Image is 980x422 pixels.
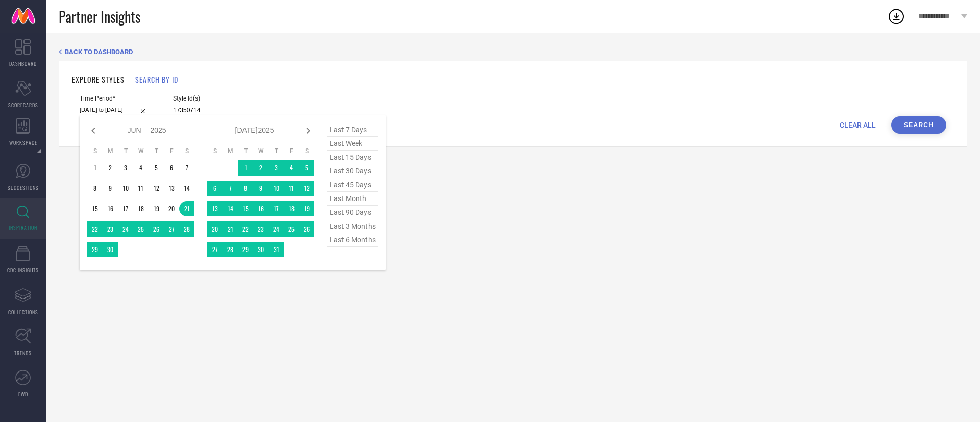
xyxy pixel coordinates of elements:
[164,181,179,196] td: Fri Jun 13 2025
[284,221,299,237] td: Fri Jul 25 2025
[327,123,378,137] span: last 7 days
[253,201,268,216] td: Wed Jul 16 2025
[253,147,268,155] th: Wednesday
[284,147,299,155] th: Friday
[268,242,284,257] td: Thu Jul 31 2025
[238,242,253,257] td: Tue Jul 29 2025
[80,105,150,115] input: Select time period
[59,6,140,27] span: Partner Insights
[133,181,149,196] td: Wed Jun 11 2025
[268,147,284,155] th: Thursday
[103,221,118,237] td: Mon Jun 23 2025
[133,147,149,155] th: Wednesday
[887,7,905,26] div: Open download list
[7,266,39,274] span: CDC INSIGHTS
[284,160,299,176] td: Fri Jul 04 2025
[173,95,321,102] span: Style Id(s)
[133,160,149,176] td: Wed Jun 04 2025
[207,221,223,237] td: Sun Jul 20 2025
[164,160,179,176] td: Fri Jun 06 2025
[18,390,28,398] span: FWD
[149,160,164,176] td: Thu Jun 05 2025
[14,349,32,357] span: TRENDS
[65,48,133,56] span: BACK TO DASHBOARD
[268,181,284,196] td: Thu Jul 10 2025
[87,221,103,237] td: Sun Jun 22 2025
[268,221,284,237] td: Thu Jul 24 2025
[179,147,194,155] th: Saturday
[327,206,378,219] span: last 90 days
[118,147,133,155] th: Tuesday
[891,116,946,134] button: Search
[103,242,118,257] td: Mon Jun 30 2025
[179,160,194,176] td: Sat Jun 07 2025
[173,105,321,116] input: Enter comma separated style ids e.g. 12345, 67890
[149,221,164,237] td: Thu Jun 26 2025
[284,181,299,196] td: Fri Jul 11 2025
[207,147,223,155] th: Sunday
[133,221,149,237] td: Wed Jun 25 2025
[9,224,37,231] span: INSPIRATION
[327,164,378,178] span: last 30 days
[164,201,179,216] td: Fri Jun 20 2025
[327,192,378,206] span: last month
[9,60,37,67] span: DASHBOARD
[207,181,223,196] td: Sun Jul 06 2025
[238,147,253,155] th: Tuesday
[223,242,238,257] td: Mon Jul 28 2025
[87,181,103,196] td: Sun Jun 08 2025
[238,201,253,216] td: Tue Jul 15 2025
[87,147,103,155] th: Sunday
[118,201,133,216] td: Tue Jun 17 2025
[268,160,284,176] td: Thu Jul 03 2025
[8,184,39,191] span: SUGGESTIONS
[223,181,238,196] td: Mon Jul 07 2025
[299,160,314,176] td: Sat Jul 05 2025
[223,201,238,216] td: Mon Jul 14 2025
[327,151,378,164] span: last 15 days
[299,201,314,216] td: Sat Jul 19 2025
[327,219,378,233] span: last 3 months
[8,308,38,316] span: COLLECTIONS
[253,221,268,237] td: Wed Jul 23 2025
[149,181,164,196] td: Thu Jun 12 2025
[223,147,238,155] th: Monday
[238,160,253,176] td: Tue Jul 01 2025
[299,147,314,155] th: Saturday
[223,221,238,237] td: Mon Jul 21 2025
[253,160,268,176] td: Wed Jul 02 2025
[179,201,194,216] td: Sat Jun 21 2025
[72,74,125,85] h1: EXPLORE STYLES
[8,101,38,109] span: SCORECARDS
[103,147,118,155] th: Monday
[87,201,103,216] td: Sun Jun 15 2025
[87,125,100,137] div: Previous month
[840,121,876,129] span: CLEAR ALL
[253,181,268,196] td: Wed Jul 09 2025
[9,139,37,146] span: WORKSPACE
[327,178,378,192] span: last 45 days
[103,181,118,196] td: Mon Jun 09 2025
[268,201,284,216] td: Thu Jul 17 2025
[179,221,194,237] td: Sat Jun 28 2025
[299,221,314,237] td: Sat Jul 26 2025
[164,221,179,237] td: Fri Jun 27 2025
[133,201,149,216] td: Wed Jun 18 2025
[302,125,314,137] div: Next month
[118,221,133,237] td: Tue Jun 24 2025
[118,160,133,176] td: Tue Jun 03 2025
[80,95,150,102] span: Time Period*
[207,242,223,257] td: Sun Jul 27 2025
[284,201,299,216] td: Fri Jul 18 2025
[135,74,178,85] h1: SEARCH BY ID
[253,242,268,257] td: Wed Jul 30 2025
[164,147,179,155] th: Friday
[103,160,118,176] td: Mon Jun 02 2025
[327,137,378,151] span: last week
[299,181,314,196] td: Sat Jul 12 2025
[149,147,164,155] th: Thursday
[327,233,378,247] span: last 6 months
[238,221,253,237] td: Tue Jul 22 2025
[103,201,118,216] td: Mon Jun 16 2025
[87,160,103,176] td: Sun Jun 01 2025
